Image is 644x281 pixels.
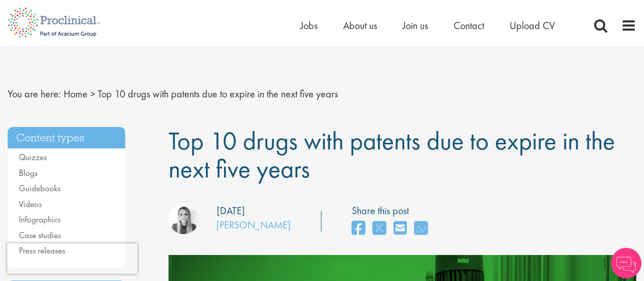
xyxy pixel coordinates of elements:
a: breadcrumb link [64,87,88,100]
a: Upload CV [510,19,555,32]
a: Case studies [19,229,61,241]
span: You are here: [8,87,61,100]
a: Videos [19,198,42,210]
a: Join us [403,19,428,32]
a: share on facebook [352,218,365,240]
iframe: reCAPTCHA [7,243,137,274]
span: > [90,87,95,100]
img: Hannah Burke [169,203,199,234]
a: [PERSON_NAME] [216,218,291,232]
a: Contact [454,19,484,32]
a: Jobs [300,19,318,32]
a: About us [343,19,377,32]
h3: Content types [8,127,125,149]
a: share on whats app [414,218,428,240]
span: Top 10 drugs with patents due to expire in the next five years [169,124,615,185]
a: Quizzes [19,151,47,163]
img: Chatbot [611,248,641,278]
label: Share this post [352,203,433,218]
a: Infographics [19,214,61,225]
span: Top 10 drugs with patents due to expire in the next five years [98,87,338,100]
a: Guidebooks [19,183,61,194]
div: [DATE] [217,203,245,218]
a: share on twitter [373,218,386,240]
a: share on email [394,218,407,240]
a: Blogs [19,167,38,178]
